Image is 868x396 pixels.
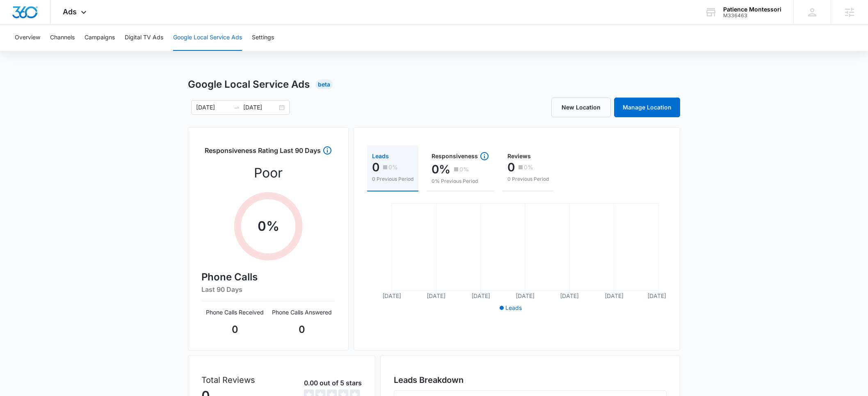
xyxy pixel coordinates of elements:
tspan: [DATE] [471,292,490,299]
div: Beta [315,80,333,89]
div: Reviews [507,153,549,159]
span: Leads [505,304,522,311]
div: account id [723,13,781,18]
span: swap-right [233,104,240,111]
button: Campaigns [85,25,115,51]
input: End date [243,103,277,112]
tspan: [DATE] [382,292,401,299]
button: Google Local Service Ads [173,25,242,51]
p: 0 [372,161,379,174]
button: Overview [15,25,40,51]
p: 0% [388,164,398,170]
button: Digital TV Ads [125,25,163,51]
p: Poor [254,163,283,183]
p: Phone Calls Received [201,308,268,316]
h6: Last 90 Days [201,284,335,294]
div: account name [723,6,781,13]
div: Leads [372,153,413,159]
h1: Google Local Service Ads [188,77,310,92]
h4: Phone Calls [201,270,335,284]
tspan: [DATE] [647,292,666,299]
p: 0% Previous Period [432,178,489,185]
a: Manage Location [614,98,680,117]
p: Phone Calls Answered [268,308,335,316]
span: to [233,104,240,111]
h3: Leads Breakdown [394,374,667,386]
p: 0.00 out of 5 stars [304,378,362,388]
tspan: [DATE] [427,292,445,299]
div: Responsiveness [432,151,489,161]
p: 0 Previous Period [372,175,413,183]
tspan: [DATE] [605,292,624,299]
p: 0 [268,322,335,337]
button: Channels [50,25,75,51]
p: Total Reviews [201,374,255,386]
span: Ads [63,7,77,16]
p: 0 [201,322,268,337]
p: 0% [459,166,469,172]
p: 0 [507,161,515,174]
input: Start date [196,103,230,112]
tspan: [DATE] [560,292,579,299]
button: Settings [252,25,274,51]
h3: Responsiveness Rating Last 90 Days [205,146,321,160]
p: 0 Previous Period [507,175,549,183]
p: 0 % [258,216,279,236]
p: 0% [432,163,450,176]
tspan: [DATE] [516,292,535,299]
a: New Location [551,98,611,117]
p: 0% [524,164,533,170]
